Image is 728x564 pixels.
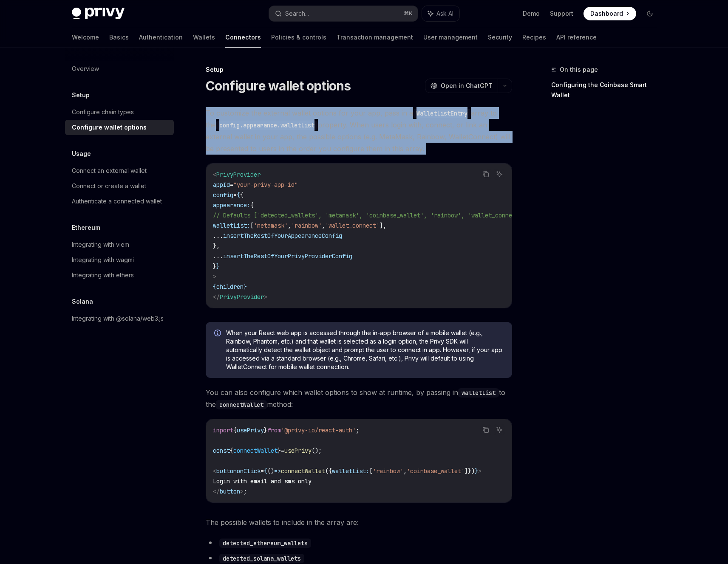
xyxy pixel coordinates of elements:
img: dark logo [72,8,125,20]
h5: Solana [72,296,93,307]
span: > [213,273,216,280]
span: < [213,467,216,475]
a: Authenticate a connected wallet [65,194,174,209]
span: "your-privy-app-id" [233,181,298,189]
a: Configure chain types [65,104,174,120]
span: ]}) [465,467,475,475]
span: = [230,181,233,189]
span: To customize the external wallet options for your app, pass in a array to the property. When user... [206,107,512,155]
div: Connect an external wallet [72,166,147,176]
span: walletList: [213,222,250,229]
a: Security [488,27,512,48]
h5: Usage [72,149,91,159]
span: [ [369,467,373,475]
span: ⌘ K [404,10,413,17]
span: usePrivy [284,447,312,454]
span: (); [312,447,322,454]
div: Authenticate a connected wallet [72,196,162,206]
span: { [237,191,240,199]
span: = [233,191,237,199]
span: insertTheRestOfYourPrivyProviderConfig [223,252,352,260]
span: > [478,467,482,475]
span: Open in ChatGPT [441,82,493,90]
a: Integrating with ethers [65,268,174,283]
span: PrivyProvider [216,171,261,178]
span: } [244,283,247,290]
span: PrivyProvider [220,293,264,301]
button: Ask AI [422,6,459,21]
a: Authentication [139,27,183,48]
span: => [274,467,281,475]
span: = [261,467,264,475]
span: } [264,426,267,434]
span: 'rainbow' [373,467,403,475]
span: }, [213,242,220,250]
span: { [230,447,233,454]
code: walletList [458,388,499,398]
span: Dashboard [590,9,623,18]
span: , [322,222,325,229]
span: button [220,488,240,495]
a: Connect an external wallet [65,163,174,178]
span: ; [244,488,247,495]
div: Integrating with @solana/web3.js [72,313,164,324]
a: Policies & controls [271,27,326,48]
a: User management [423,27,478,48]
span: const [213,447,230,454]
span: { [213,283,216,290]
span: , [403,467,407,475]
div: Search... [285,8,309,19]
span: } [213,262,216,270]
span: () [267,467,274,475]
a: Configure wallet options [65,120,174,135]
span: ; [356,426,359,434]
span: 'metamask' [254,222,288,229]
span: ({ [325,467,332,475]
span: connectWallet [281,467,325,475]
a: API reference [556,27,597,48]
span: onClick [237,467,261,475]
span: </ [213,488,220,495]
span: On this page [560,65,598,75]
a: Overview [65,61,174,76]
span: > [264,293,267,301]
span: appId [213,181,230,189]
span: 'rainbow' [291,222,322,229]
span: [ [250,222,254,229]
span: When your React web app is accessed through the in-app browser of a mobile wallet (e.g., Rainbow,... [226,329,504,371]
span: < [213,171,216,178]
div: Configure chain types [72,107,134,117]
a: Demo [523,9,540,18]
h1: Configure wallet options [206,78,351,93]
code: WalletListEntry [413,109,471,118]
span: config [213,191,233,199]
a: Integrating with @solana/web3.js [65,311,174,326]
span: 'wallet_connect' [325,222,380,229]
div: Setup [206,65,512,74]
a: Integrating with viem [65,237,174,252]
span: { [264,467,267,475]
a: Welcome [72,27,99,48]
a: Basics [109,27,129,48]
span: usePrivy [237,426,264,434]
button: Ask AI [494,424,505,435]
span: { [240,191,244,199]
span: > [240,488,244,495]
span: You can also configure which wallet options to show at runtime, by passing in to the method: [206,386,512,410]
a: Support [550,9,573,18]
a: Recipes [522,27,546,48]
span: } [475,467,478,475]
div: Integrating with viem [72,240,129,250]
span: { [250,201,254,209]
span: walletList: [332,467,369,475]
span: ... [213,232,223,240]
code: config.appearance.walletList [216,121,318,130]
span: { [233,426,237,434]
span: '@privy-io/react-auth' [281,426,356,434]
span: 'coinbase_wallet' [407,467,465,475]
div: Integrating with wagmi [72,255,134,265]
span: appearance: [213,201,250,209]
span: // Defaults ['detected_wallets', 'metamask', 'coinbase_wallet', 'rainbow', 'wallet_connect'] [213,211,526,219]
span: Ask AI [436,9,453,18]
code: connectWallet [216,400,267,409]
